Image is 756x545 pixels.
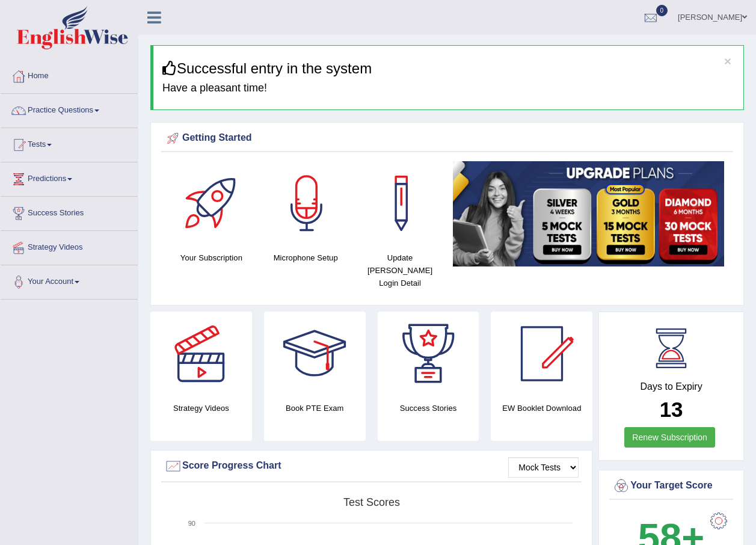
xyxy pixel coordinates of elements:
[359,251,441,289] h4: Update [PERSON_NAME] Login Detail
[491,402,592,414] h4: EW Booklet Download
[1,265,138,295] a: Your Account
[343,496,400,508] tspan: Test scores
[724,55,731,67] button: ×
[150,402,252,414] h4: Strategy Videos
[1,128,138,158] a: Tests
[162,82,734,94] h4: Have a pleasant time!
[624,427,715,448] a: Renew Subscription
[1,162,138,192] a: Predictions
[265,251,347,264] h4: Microphone Setup
[162,61,734,76] h3: Successful entry in the system
[170,251,253,264] h4: Your Subscription
[188,520,195,527] text: 90
[264,402,366,414] h4: Book PTE Exam
[656,5,668,16] span: 0
[660,398,683,421] b: 13
[378,402,479,414] h4: Success Stories
[1,231,138,261] a: Strategy Videos
[612,381,730,392] h4: Days to Expiry
[1,60,138,90] a: Home
[612,477,730,495] div: Your Target Score
[453,161,724,266] img: small5.jpg
[1,197,138,227] a: Success Stories
[164,129,730,147] div: Getting Started
[164,457,579,475] div: Score Progress Chart
[1,94,138,124] a: Practice Questions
